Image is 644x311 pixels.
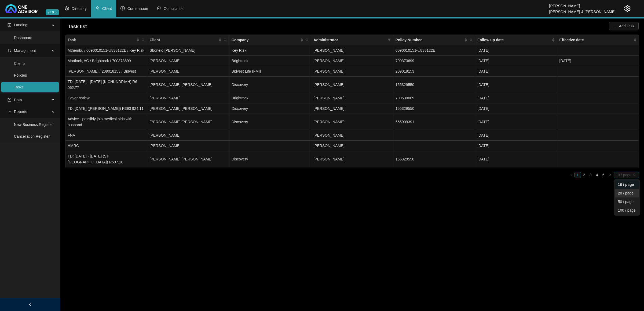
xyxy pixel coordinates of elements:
[393,114,475,130] td: 565999391
[587,172,594,178] li: 3
[65,77,147,93] td: TD: [DATE] - [DATE] (K CHUNDRIAH) R6 062.77
[229,45,311,56] td: Key Risk
[72,6,87,11] span: Directory
[5,4,38,13] img: 2df55531c6924b55f21c4cf5d4484680-logo-light.svg
[608,173,612,177] span: right
[568,172,575,178] li: Previous Page
[594,172,600,178] li: 4
[469,36,474,44] span: search
[581,172,587,178] a: 2
[475,56,557,66] td: [DATE]
[306,38,309,42] span: search
[14,98,22,102] span: Data
[477,37,550,43] span: Follow up date
[229,35,311,45] th: Company
[147,151,229,167] td: [PERSON_NAME] [PERSON_NAME]
[147,114,229,130] td: [PERSON_NAME] [PERSON_NAME]
[232,37,299,43] span: Company
[65,141,147,151] td: HMRC
[14,110,27,114] span: Reports
[65,103,147,114] td: TD: [DATE] ([PERSON_NAME]) R393 924.11
[8,23,11,27] span: profile
[393,151,475,167] td: 155329550
[615,197,639,206] div: 50 / page
[65,6,69,10] span: setting
[601,172,606,178] a: 5
[68,37,135,43] span: Task
[65,66,147,77] td: [PERSON_NAME] / 209018153 / Bidvest
[313,106,344,111] span: [PERSON_NAME]
[147,45,229,56] td: Sbonelo [PERSON_NAME]
[157,6,161,10] span: safety
[224,38,227,42] span: search
[147,130,229,141] td: [PERSON_NAME]
[475,93,557,103] td: [DATE]
[147,103,229,114] td: [PERSON_NAME] [PERSON_NAME]
[28,303,32,306] span: left
[618,182,636,188] div: 10 / page
[147,77,229,93] td: [PERSON_NAME] [PERSON_NAME]
[600,172,607,178] li: 5
[618,207,636,213] div: 100 / page
[568,172,575,178] button: left
[14,61,25,66] a: Clients
[102,6,112,11] span: Client
[305,36,310,44] span: search
[223,36,228,44] span: search
[618,199,636,205] div: 50 / page
[607,172,613,178] li: Next Page
[229,66,311,77] td: Bidvest Life (FMI)
[147,56,229,66] td: [PERSON_NAME]
[229,103,311,114] td: Discovery
[475,130,557,141] td: [DATE]
[229,93,311,103] td: Brightrock
[624,5,631,12] span: setting
[475,77,557,93] td: [DATE]
[575,172,581,178] a: 1
[127,6,148,11] span: Commission
[65,151,147,167] td: TD: [DATE] - [DATE] (ST. [GEOGRAPHIC_DATA]) R597.10
[615,206,639,215] div: 100 / page
[8,98,11,102] span: import
[8,49,11,53] span: user
[68,24,87,29] span: Task list
[229,56,311,66] td: Brightrock
[588,172,594,178] a: 3
[616,172,637,178] span: 10 / page
[147,93,229,103] td: [PERSON_NAME]
[393,77,475,93] td: 155329550
[387,36,392,44] span: filter
[95,6,100,10] span: user
[393,45,475,56] td: 0090010151-U833122E
[65,35,147,45] th: Task
[393,35,475,45] th: Policy Number
[393,56,475,66] td: 700373699
[470,38,473,42] span: search
[14,122,53,127] a: New Business Register
[475,114,557,130] td: [DATE]
[557,56,639,66] td: [DATE]
[149,37,217,43] span: Client
[14,85,24,89] a: Tasks
[575,172,581,178] li: 1
[581,172,587,178] li: 2
[14,73,27,77] a: Policies
[607,172,613,178] button: right
[618,190,636,196] div: 20 / page
[46,9,59,15] span: v1.9.5
[313,59,344,63] span: [PERSON_NAME]
[615,180,639,189] div: 10 / page
[313,96,344,100] span: [PERSON_NAME]
[313,133,344,137] span: [PERSON_NAME]
[8,110,11,114] span: line-chart
[475,35,557,45] th: Follow up date
[147,66,229,77] td: [PERSON_NAME]
[313,157,344,161] span: [PERSON_NAME]
[388,38,391,42] span: filter
[549,1,616,7] div: [PERSON_NAME]
[615,189,639,197] div: 20 / page
[120,6,125,10] span: dollar
[475,103,557,114] td: [DATE]
[147,141,229,151] td: [PERSON_NAME]
[559,37,632,43] span: Effective date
